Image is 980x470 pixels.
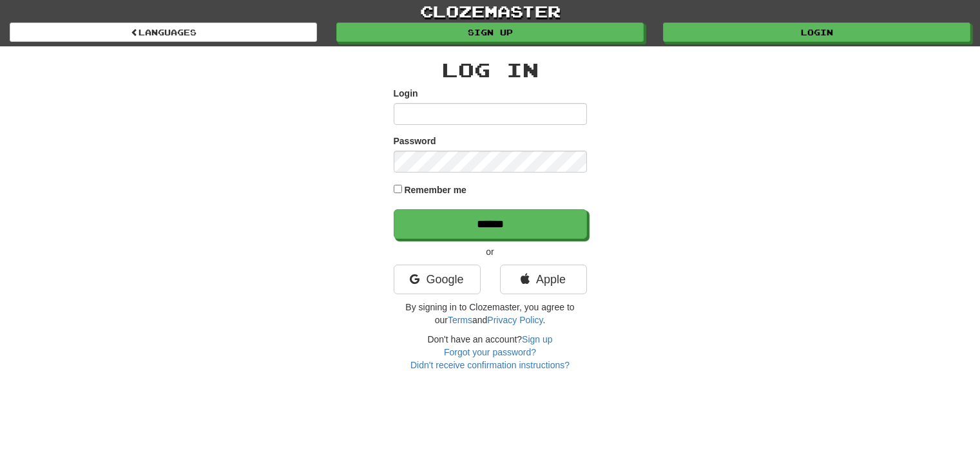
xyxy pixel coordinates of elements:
[522,334,552,344] a: Sign up
[394,333,587,371] div: Don't have an account?
[394,301,587,326] p: By signing in to Clozemaster, you agree to our and .
[663,23,970,42] a: Login
[410,360,570,370] a: Didn't receive confirmation instructions?
[394,265,481,294] a: Google
[336,23,644,42] a: Sign up
[394,59,587,80] h2: Log In
[10,23,317,42] a: Languages
[487,315,543,325] a: Privacy Policy
[448,315,472,325] a: Terms
[394,135,436,147] label: Password
[444,347,536,357] a: Forgot your password?
[394,87,418,100] label: Login
[500,265,587,294] a: Apple
[394,245,587,258] p: or
[404,183,466,196] label: Remember me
